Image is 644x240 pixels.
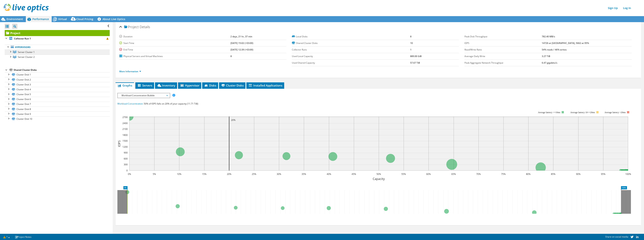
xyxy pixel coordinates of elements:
[604,111,626,114] text: Average latency >20ms
[117,140,121,147] text: IOPS
[120,93,168,98] span: Workload Concentration Bubble
[464,61,542,65] label: Peak Aggregate Network Throughput
[292,61,410,65] label: Used Shared Capacity
[157,84,175,87] span: Inventory
[5,77,110,82] a: Cluster Disk 2
[128,172,131,176] text: 0%
[32,17,49,21] span: Performance
[122,116,128,119] text: 2700
[202,172,206,176] text: 15%
[119,48,230,52] label: End Time
[7,17,23,21] span: Environment
[410,48,411,51] b: 1
[373,177,385,181] text: Capacity
[117,102,143,105] span: Workload Concentration:
[231,118,236,122] text: 20%
[292,35,410,38] label: Local Disks
[601,172,605,176] text: 95%
[119,35,230,38] label: Duration
[464,35,542,38] label: Peak Disk Throughput
[5,82,110,87] a: Cluster Disk 3
[119,70,141,73] a: More Information
[5,102,110,107] a: Cluster Disk 7
[119,41,230,45] label: Start Time
[526,172,531,176] text: 80%
[327,172,331,176] text: 40%
[124,25,139,29] span: Project
[5,87,110,92] a: Cluster Disk 4
[122,145,128,148] text: 1200
[401,172,406,176] text: 55%
[5,111,110,116] a: Cluster Disk 9
[621,5,633,11] a: Log In
[204,84,216,87] span: Disks
[426,172,431,176] text: 60%
[58,17,67,21] span: Virtual
[570,111,595,114] tspan: Average latency 10<=20ms
[117,84,132,87] span: Graphs
[96,16,128,22] a: About Live Optics
[476,172,481,176] text: 70%
[177,172,181,176] text: 10%
[542,48,567,51] b: 54% reads / 46% writes
[451,172,456,176] text: 65%
[4,4,49,12] img: live_optics_svg.svg
[18,50,35,54] span: Server Cluster 1
[227,172,231,176] text: 20%
[14,68,110,72] div: Shared Cluster Disks
[5,97,110,102] a: Cluster Disk 6
[153,172,156,176] text: 5%
[14,37,31,40] b: Collector Run 1
[230,55,232,58] b: 8
[302,172,306,176] text: 35%
[376,172,381,176] text: 50%
[277,172,281,176] text: 30%
[542,35,555,38] b: 782.40 MB/s
[230,35,252,38] b: 2 days, 21 hr, 37 min
[230,48,253,51] b: [DATE] 12:39 (+03:00)
[140,25,150,29] span: Details
[5,55,110,59] a: Server Cluster 2
[124,163,128,166] text: 300
[464,41,542,45] label: IOPS
[122,127,128,131] text: 2100
[410,55,422,58] b: 889.00 GiB
[1,235,12,239] a: 1
[5,116,110,121] a: Cluster Disk 10
[410,41,413,45] b: 10
[542,55,550,58] b: 3.27 TiB
[352,172,356,176] text: 45%
[551,172,555,176] text: 85%
[137,84,152,87] span: Servers
[410,61,420,64] b: 57.67 TiB
[605,235,628,238] span: Share on social media
[12,235,34,239] a: Project Notes
[124,157,128,160] text: 600
[464,48,542,52] label: Read/Write Ratio
[5,107,110,111] a: Cluster Disk 8
[5,30,110,36] a: Project
[180,84,199,87] span: Hypervisor
[5,72,110,77] a: Cluster Disk 1
[230,41,253,45] b: [DATE] 15:02 (+03:00)
[292,41,410,45] label: Shared Cluster Disks
[122,133,128,137] text: 1800
[248,84,282,87] span: Installed Applications
[252,172,256,176] text: 25%
[292,54,410,58] label: Used Local Capacity
[292,48,410,52] label: Collector Runs
[625,172,631,176] text: 100%
[606,5,620,11] a: Sign Up
[542,61,557,64] b: 6.47 gigabits/s
[5,92,110,97] a: Cluster Disk 5
[538,111,560,114] tspan: Average latency <=10ms
[221,84,244,87] span: Cluster Disks
[122,122,128,125] text: 2400
[501,172,506,176] text: 75%
[119,54,230,58] label: Physical Servers and Virtual Machines
[5,45,110,50] a: Hypervisors
[542,41,589,45] b: 14726 at [GEOGRAPHIC_DATA], 5662 at 95%
[126,169,128,172] text: 0
[122,139,128,142] text: 1500
[5,50,110,54] a: Server Cluster 1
